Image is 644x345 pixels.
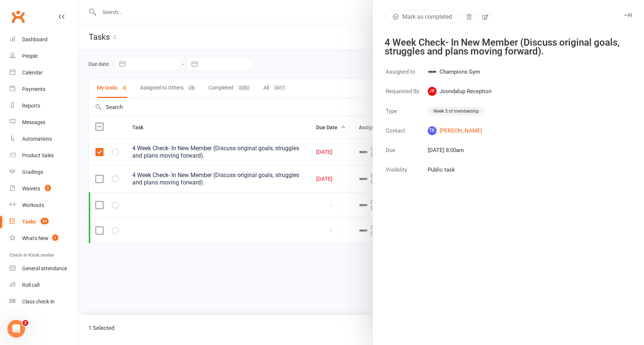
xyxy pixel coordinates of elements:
div: What's New [22,235,49,241]
a: Waivers 2 [10,180,78,197]
a: Workouts [10,197,78,214]
div: Reports [22,103,40,109]
span: 2 [22,320,28,326]
td: [DATE] 8:00am [427,145,492,164]
td: Visibility [385,165,427,184]
a: What's New1 [10,230,78,247]
a: Gradings [10,164,78,180]
a: People [10,48,78,64]
a: TK[PERSON_NAME] [428,126,491,135]
a: Tasks 24 [10,214,78,230]
td: Public task [427,165,492,184]
span: 2 [45,185,51,191]
span: TK [428,126,437,135]
a: Calendar [10,64,78,81]
div: Gradings [22,169,43,175]
span: 24 [41,218,49,224]
a: Automations [10,131,78,147]
a: General attendance kiosk mode [10,260,78,277]
div: People [22,53,38,59]
div: Class check-in [22,299,55,304]
a: Dashboard [10,31,78,48]
div: Roll call [22,282,39,288]
td: Assigned to [385,67,427,86]
a: Class kiosk mode [10,293,78,310]
div: Waivers [22,186,40,191]
span: 1 [52,235,58,241]
span: JR [428,87,437,96]
td: Type [385,106,427,125]
a: Reports [10,98,78,114]
td: Due [385,145,427,164]
span: Champions Gym [428,67,491,76]
a: Messages [10,114,78,131]
div: Week 5 of membership [428,107,484,116]
div: General attendance [22,265,67,271]
div: Tasks [22,219,36,225]
div: Messages [22,119,45,125]
button: Mark as completed [385,10,459,23]
td: Contact [385,126,427,145]
div: Automations [22,136,52,142]
td: Requested By [385,87,427,105]
div: Dashboard [22,36,48,42]
a: Roll call [10,277,78,293]
div: Product Sales [22,152,54,158]
div: Payments [22,86,45,92]
iframe: Intercom live chat [7,320,25,338]
a: Product Sales [10,147,78,164]
div: Workouts [22,202,44,208]
span: Joondalup Reception [428,87,491,96]
img: Champions Gym [428,67,437,76]
div: 4 Week Check- In New Member (Discuss original goals, struggles and plans moving forward). [385,38,623,56]
div: Calendar [22,70,43,75]
a: Clubworx [9,7,27,26]
a: Payments [10,81,78,98]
